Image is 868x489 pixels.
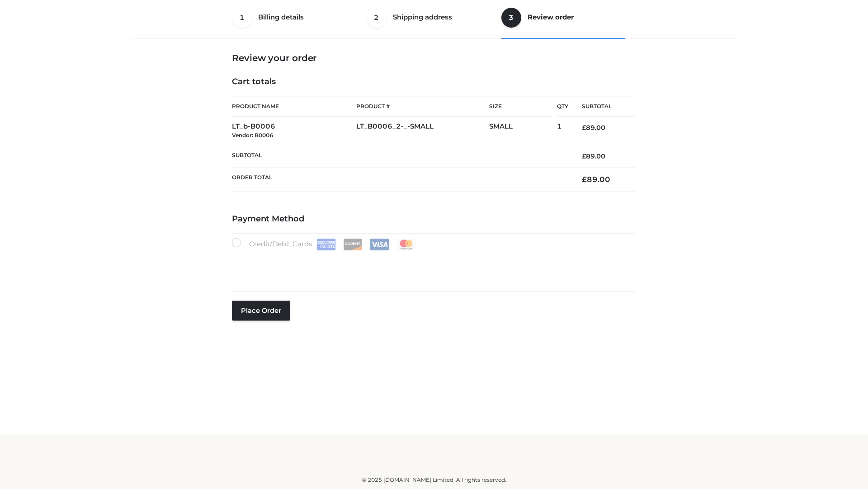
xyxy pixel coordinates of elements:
td: LT_b-B0006 [232,117,356,145]
bdi: 89.00 [582,124,605,132]
bdi: 89.00 [582,152,605,160]
small: Vendor: B0006 [232,132,273,139]
button: Place order [232,301,290,321]
th: Order Total [232,168,568,192]
th: Product # [356,96,489,117]
h4: Cart totals [232,77,636,87]
td: 1 [557,117,568,145]
td: LT_B0006_2-_-SMALL [356,117,489,145]
img: Discover [343,239,363,250]
img: Mastercard [396,239,416,250]
h3: Review your order [232,53,636,63]
h4: Payment Method [232,214,636,224]
td: SMALL [489,117,557,145]
bdi: 89.00 [582,175,610,184]
th: Qty [557,96,568,117]
span: £ [582,175,587,184]
th: Subtotal [568,96,636,117]
img: Visa [370,239,389,250]
iframe: Secure payment input frame [230,249,634,282]
th: Size [489,96,552,117]
span: £ [582,152,586,160]
img: Amex [316,239,336,250]
th: Subtotal [232,145,568,167]
span: £ [582,124,586,132]
div: © 2025 [DOMAIN_NAME] Limited. All rights reserved. [134,475,734,484]
th: Product Name [232,96,356,117]
label: Credit/Debit Cards [232,238,417,250]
